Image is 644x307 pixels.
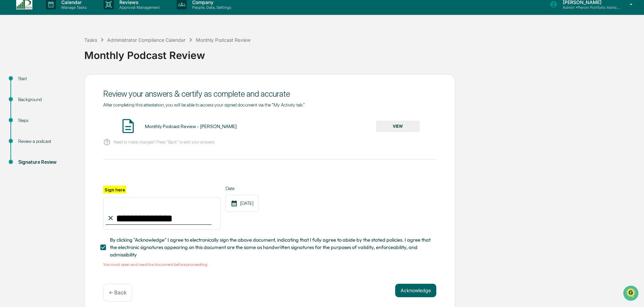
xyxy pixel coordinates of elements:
[103,89,436,99] div: Review your answers & certify as complete and accurate
[13,138,43,145] span: Preclearance
[557,5,620,10] p: Admin • Peroni Portfolio Advisors
[49,139,54,144] div: 🗄️
[145,124,237,129] div: Monthly Podcast Review - [PERSON_NAME]
[7,75,45,80] div: Past conversations
[48,167,82,172] a: Powered byPylon
[60,92,74,97] span: [DATE]
[46,135,86,147] a: 🗄️Attestations
[18,96,74,103] div: Background
[56,110,58,115] span: •
[103,102,305,108] span: After completing this attestation, you will be able to access your signed document via the "My Ac...
[103,262,436,267] div: You must open and read the document before proceeding.
[110,236,431,259] span: By clicking "Acknowledge" I agree to electronically sign the above document, indicating that I fu...
[395,284,436,297] button: Acknowledge
[376,121,420,132] button: VIEW
[56,92,58,97] span: •
[113,140,214,145] p: Need to make changes? Press "Back" to edit your answers
[103,186,126,193] label: Sign here
[226,195,259,212] div: [DATE]
[60,110,74,115] span: [DATE]
[21,110,55,115] span: [PERSON_NAME]
[30,52,111,58] div: Start new chat
[13,151,42,157] span: Data Lookup
[18,75,74,82] div: Start
[187,5,235,10] p: People, Data, Settings
[18,117,74,124] div: Steps
[18,159,74,166] div: Signature Review
[622,285,641,303] iframe: Open customer support
[107,37,185,43] div: Administrator Compliance Calendar
[114,5,163,10] p: Approval Management
[7,85,18,96] img: Rachel Stanley
[4,148,45,160] a: 🔎Data Lookup
[84,37,97,43] div: Tasks
[18,138,74,145] div: Review a podcast
[109,289,126,296] p: ← Back
[7,14,123,25] p: How can we help?
[4,135,46,147] a: 🖐️Preclearance
[226,186,259,191] label: Date
[67,167,82,172] span: Pylon
[21,92,55,97] span: [PERSON_NAME]
[7,139,12,144] div: 🖐️
[7,103,18,114] img: Rachel Stanley
[56,5,90,10] p: Manage Tasks
[84,44,641,61] div: Monthly Podcast Review
[120,118,137,134] img: Document Icon
[56,138,84,145] span: Attestations
[30,58,93,64] div: We're available if you need us!
[196,37,251,43] div: Monthly Podcast Review
[105,73,123,82] button: See all
[7,52,19,64] img: 1746055101610-c473b297-6a78-478c-a979-82029cc54cd1
[115,54,123,62] button: Start new chat
[14,52,26,64] img: 8933085812038_c878075ebb4cc5468115_72.jpg
[7,151,12,157] div: 🔎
